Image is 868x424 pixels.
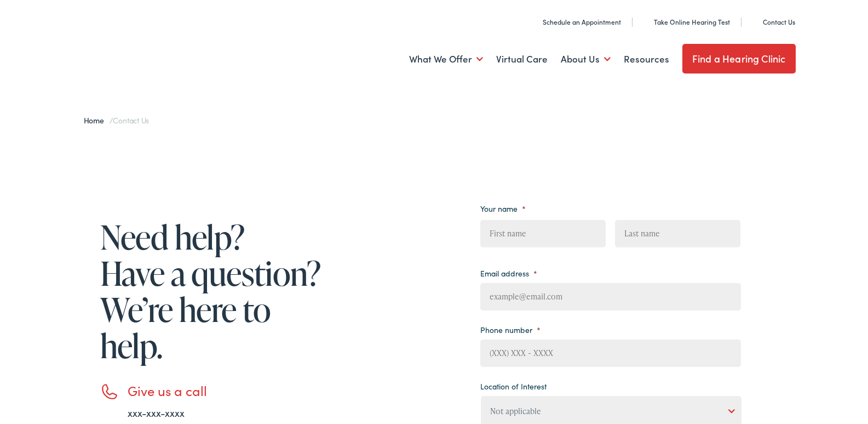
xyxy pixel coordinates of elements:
[642,17,730,26] a: Take Online Hearing Test
[615,220,740,247] input: Last name
[480,381,547,391] label: Location of Interest
[531,17,621,26] a: Schedule an Appointment
[496,39,548,80] a: Virtual Care
[409,39,483,80] a: What We Offer
[480,268,537,278] label: Email address
[100,219,325,364] h1: Need help? Have a question? We’re here to help.
[128,406,185,420] a: xxx-xxx-xxxx
[751,16,758,27] img: utility icon
[128,383,325,399] h3: Give us a call
[480,220,606,247] input: First name
[480,283,741,310] input: example@email.com
[624,39,669,80] a: Resources
[682,44,796,74] a: Find a Hearing Clinic
[480,203,526,213] label: Your name
[561,39,611,80] a: About Us
[84,115,110,126] a: Home
[531,16,538,27] img: utility icon
[751,17,795,26] a: Contact Us
[113,115,149,126] span: Contact Us
[84,115,150,126] span: /
[480,325,541,335] label: Phone number
[480,340,741,367] input: (XXX) XXX - XXXX
[642,16,649,27] img: utility icon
